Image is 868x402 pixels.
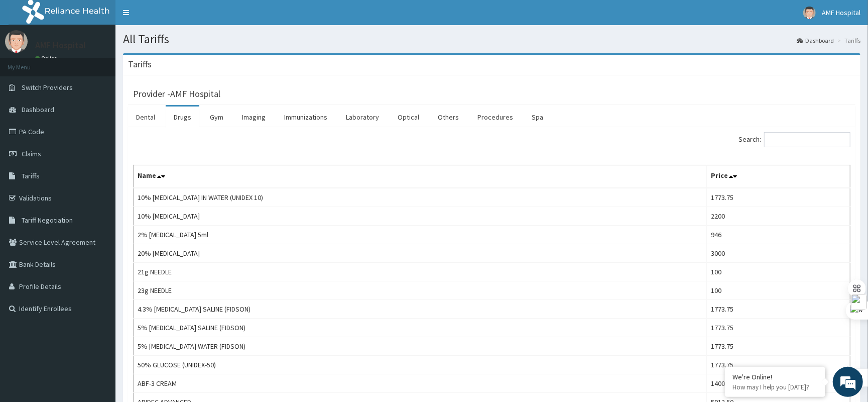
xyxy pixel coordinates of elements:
[803,7,816,19] img: User Image
[52,56,169,69] div: Chat with us now
[134,226,707,244] td: 2% [MEDICAL_DATA] 5ml
[35,41,86,50] p: AMF Hospital
[22,105,54,114] span: Dashboard
[134,337,707,356] td: 5% [MEDICAL_DATA] WATER (FIDSON)
[707,300,850,319] td: 1773.75
[19,50,41,75] img: d_794563401_company_1708531726252_794563401
[822,8,860,17] span: AMF Hospital
[707,226,850,244] td: 946
[128,107,163,128] a: Dental
[134,207,707,226] td: 10% [MEDICAL_DATA]
[22,149,41,158] span: Claims
[707,281,850,300] td: 100
[732,383,818,391] p: How may I help you today?
[738,132,850,147] label: Search:
[134,244,707,263] td: 20% [MEDICAL_DATA]
[469,107,521,128] a: Procedures
[133,89,220,98] h3: Provider - AMF Hospital
[390,107,427,128] a: Optical
[430,107,467,128] a: Others
[134,319,707,337] td: 5% [MEDICAL_DATA] SALINE (FIDSON)
[707,207,850,226] td: 2200
[835,36,860,45] li: Tariffs
[35,55,59,62] a: Online
[22,171,40,180] span: Tariffs
[5,274,191,310] textarea: Type your message and hit 'Enter'
[134,356,707,374] td: 50% GLUCOSE (UNIDEX-50)
[764,132,850,147] input: Search:
[707,356,850,374] td: 1773.75
[166,107,199,128] a: Drugs
[134,263,707,281] td: 21g NEEDLE
[134,374,707,393] td: ABF-3 CREAM
[338,107,387,128] a: Laboratory
[524,107,551,128] a: Spa
[797,36,834,45] a: Dashboard
[58,127,139,228] span: We're online!
[123,33,860,46] h1: All Tariffs
[707,165,850,188] th: Price
[22,216,73,225] span: Tariff Negotiation
[202,107,231,128] a: Gym
[165,5,189,29] div: Minimize live chat window
[5,30,28,53] img: User Image
[707,319,850,337] td: 1773.75
[732,372,818,381] div: We're Online!
[134,300,707,319] td: 4.3% [MEDICAL_DATA] SALINE (FIDSON)
[276,107,335,128] a: Immunizations
[22,83,73,92] span: Switch Providers
[707,374,850,393] td: 1400
[707,337,850,356] td: 1773.75
[707,244,850,263] td: 3000
[707,188,850,207] td: 1773.75
[707,263,850,281] td: 100
[128,60,152,69] h3: Tariffs
[234,107,274,128] a: Imaging
[134,188,707,207] td: 10% [MEDICAL_DATA] IN WATER (UNIDEX 10)
[134,281,707,300] td: 23g NEEDLE
[134,165,707,188] th: Name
